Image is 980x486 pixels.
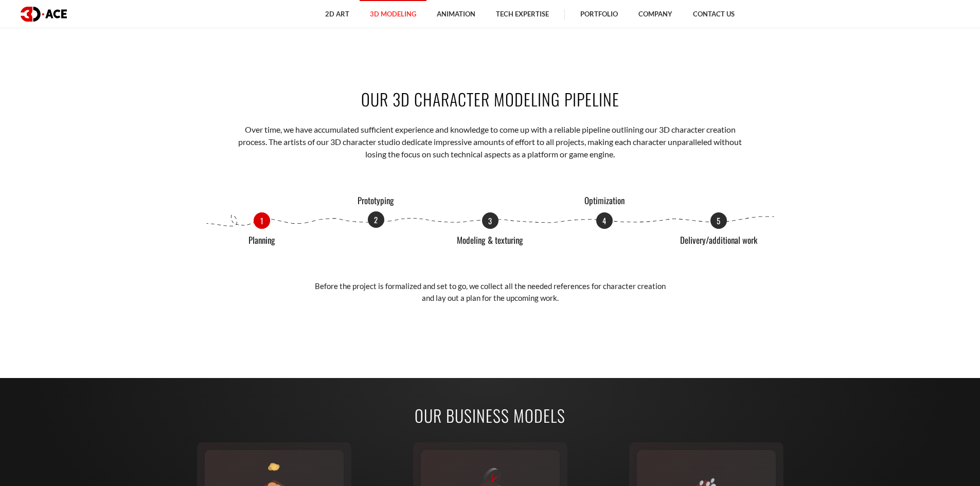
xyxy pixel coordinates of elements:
[205,87,776,111] h2: OUR 3D CHARACTER MODELING PIPELINE
[680,236,757,245] p: Delivery/additional work
[596,212,613,229] p: 4
[452,236,529,245] p: Modeling & texturing
[482,212,498,229] p: 3
[710,212,727,229] p: 5
[596,212,613,229] div: Go to slide 4
[270,463,279,471] img: Icon - Fixed Price
[237,123,743,161] p: Over time, we have accumulated sufficient experience and knowledge to come up with a reliable pip...
[492,476,498,482] img: Icon - Time & Material
[566,196,643,206] p: Optimization
[482,212,498,229] div: Go to slide 3
[368,211,384,228] p: 2
[368,212,384,229] div: Go to slide 2
[337,196,415,206] p: Prototyping
[272,464,280,472] img: Icon - Fixed Price
[710,212,727,229] div: Go to slide 5
[21,7,67,22] img: logo dark
[310,280,670,304] p: Before the project is formalized and set to go, we collect all the needed references for characte...
[205,404,776,427] h2: Our Business Models
[492,473,493,481] img: Icon - Time & Material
